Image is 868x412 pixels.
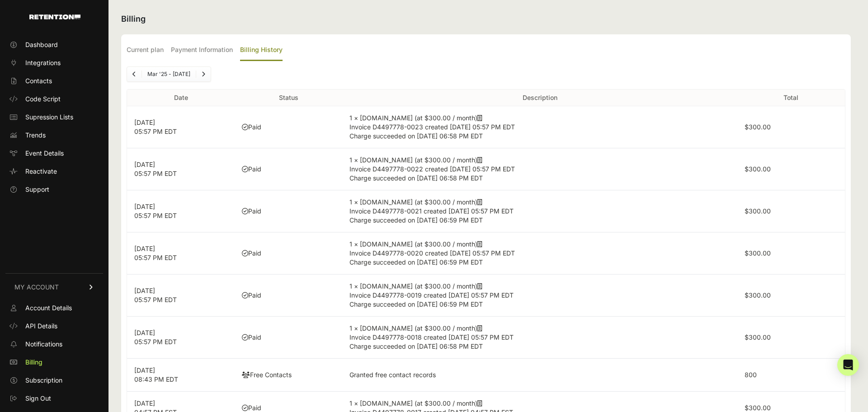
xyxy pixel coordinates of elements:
[5,355,103,369] a: Billing
[837,354,859,376] div: Open Intercom Messenger
[5,56,103,70] a: Integrations
[349,216,483,224] span: Charge succeeded on [DATE] 06:59 PM EDT
[349,207,514,215] span: Invoice D4497778-0021 created [DATE] 05:57 PM EDT
[745,371,757,379] label: 800
[342,275,737,317] td: 1 × [DOMAIN_NAME] (at $300.00 / month)
[235,190,342,232] td: Paid
[745,165,771,173] label: $300.00
[349,291,514,299] span: Invoice D4497778-0019 created [DATE] 05:57 PM EDT
[235,90,342,106] th: Status
[134,244,227,262] p: [DATE] 05:57 PM EDT
[745,404,771,412] label: $300.00
[25,167,57,176] span: Reactivate
[5,38,103,52] a: Dashboard
[349,300,483,308] span: Charge succeeded on [DATE] 06:59 PM EDT
[134,118,227,136] p: [DATE] 05:57 PM EDT
[134,202,227,220] p: [DATE] 05:57 PM EDT
[5,146,103,161] a: Event Details
[5,182,103,197] a: Support
[127,67,142,81] a: Previous
[349,123,515,131] span: Invoice D4497778-0023 created [DATE] 05:57 PM EDT
[25,185,49,194] span: Support
[342,232,737,275] td: 1 × [DOMAIN_NAME] (at $300.00 / month)
[342,317,737,359] td: 1 × [DOMAIN_NAME] (at $300.00 / month)
[196,67,211,81] a: Next
[29,14,80,19] img: Retention.com
[171,40,233,61] label: Payment Information
[5,337,103,351] a: Notifications
[134,286,227,304] p: [DATE] 05:57 PM EDT
[349,249,515,257] span: Invoice D4497778-0020 created [DATE] 05:57 PM EDT
[25,322,57,331] span: API Details
[25,303,72,313] span: Account Details
[5,128,103,142] a: Trends
[745,207,771,215] label: $300.00
[235,317,342,359] td: Paid
[25,131,46,140] span: Trends
[25,76,52,85] span: Contacts
[745,291,771,299] label: $300.00
[342,90,737,106] th: Description
[121,13,851,25] h2: Billing
[349,165,515,173] span: Invoice D4497778-0022 created [DATE] 05:57 PM EDT
[5,74,103,88] a: Contacts
[235,359,342,392] td: Free Contacts
[235,275,342,317] td: Paid
[349,174,483,182] span: Charge succeeded on [DATE] 06:58 PM EDT
[25,58,61,67] span: Integrations
[25,113,73,122] span: Supression Lists
[127,40,164,61] label: Current plan
[25,149,64,158] span: Event Details
[25,40,58,49] span: Dashboard
[349,258,483,266] span: Charge succeeded on [DATE] 06:59 PM EDT
[25,95,61,104] span: Code Script
[25,376,62,385] span: Subscription
[5,164,103,179] a: Reactivate
[5,110,103,124] a: Supression Lists
[25,394,51,403] span: Sign Out
[142,71,196,78] li: Mar '25 - [DATE]
[745,249,771,257] label: $300.00
[349,333,514,341] span: Invoice D4497778-0018 created [DATE] 05:57 PM EDT
[342,106,737,148] td: 1 × [DOMAIN_NAME] (at $300.00 / month)
[25,340,62,349] span: Notifications
[235,148,342,190] td: Paid
[25,358,42,367] span: Billing
[5,273,103,301] a: MY ACCOUNT
[737,90,845,106] th: Total
[349,342,483,350] span: Charge succeeded on [DATE] 06:58 PM EDT
[127,90,235,106] th: Date
[342,190,737,232] td: 1 × [DOMAIN_NAME] (at $300.00 / month)
[745,123,771,131] label: $300.00
[349,132,483,140] span: Charge succeeded on [DATE] 06:58 PM EDT
[5,319,103,333] a: API Details
[5,391,103,406] a: Sign Out
[235,232,342,275] td: Paid
[134,366,227,384] p: [DATE] 08:43 PM EDT
[342,359,737,392] td: Granted free contact records
[5,373,103,388] a: Subscription
[235,106,342,148] td: Paid
[5,301,103,315] a: Account Details
[14,283,59,292] span: MY ACCOUNT
[342,148,737,190] td: 1 × [DOMAIN_NAME] (at $300.00 / month)
[745,333,771,341] label: $300.00
[240,40,283,61] label: Billing History
[134,160,227,178] p: [DATE] 05:57 PM EDT
[134,328,227,346] p: [DATE] 05:57 PM EDT
[5,92,103,106] a: Code Script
